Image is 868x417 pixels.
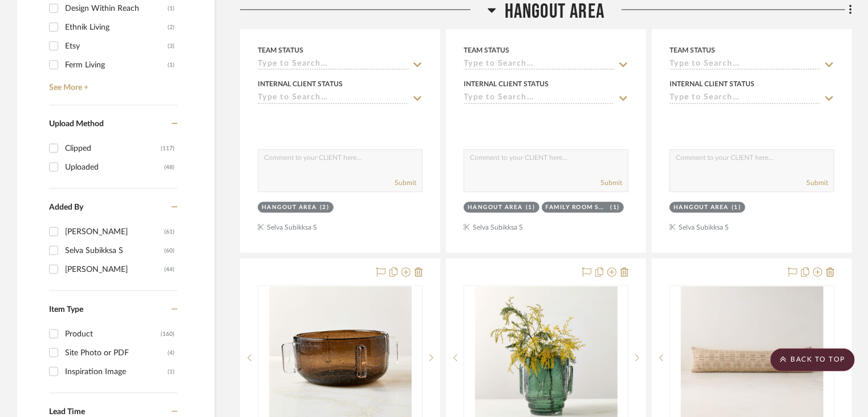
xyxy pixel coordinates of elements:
span: Added By [49,203,83,211]
input: Type to Search… [464,59,615,70]
div: Internal Client Status [464,79,549,89]
div: Internal Client Status [670,79,755,89]
div: Team Status [464,45,509,55]
div: (60) [164,242,175,260]
div: Ferm Living [65,56,168,74]
div: Team Status [258,45,303,55]
button: Submit [395,178,416,188]
div: (2) [168,18,175,37]
div: (1) [732,203,741,212]
div: Hangout Area [468,203,523,212]
div: Uploaded [65,158,164,177]
div: (61) [164,223,175,241]
div: Ethnik Living [65,18,168,37]
div: (1) [526,203,536,212]
input: Type to Search… [464,93,615,104]
div: Family Room Scheme 2 [546,203,608,212]
span: Upload Method [49,120,104,128]
span: Lead Time [49,408,85,416]
a: See More + [46,74,177,93]
div: Selva Subikksa S [65,242,164,260]
div: Hangout Area [262,203,317,212]
input: Type to Search… [670,59,821,70]
button: Submit [601,178,622,188]
div: Hangout Area [674,203,729,212]
div: Site Photo or PDF [65,344,168,362]
div: (160) [161,325,175,343]
span: Item Type [49,306,83,314]
div: [PERSON_NAME] [65,223,164,241]
div: Etsy [65,37,168,55]
div: (1) [168,56,175,74]
div: Team Status [670,45,715,55]
div: Inspiration Image [65,363,168,381]
div: [PERSON_NAME] [65,260,164,279]
div: (3) [168,37,175,55]
div: (117) [161,139,175,158]
input: Type to Search… [258,93,409,104]
div: Product [65,325,161,343]
div: (1) [168,363,175,381]
button: Submit [806,178,828,188]
div: (4) [168,344,175,362]
div: (2) [320,203,330,212]
div: Clipped [65,139,161,158]
input: Type to Search… [258,59,409,70]
div: (1) [611,203,620,212]
input: Type to Search… [670,93,821,104]
div: Internal Client Status [258,79,343,89]
div: (44) [164,260,175,279]
div: (48) [164,158,175,177]
scroll-to-top-button: BACK TO TOP [770,348,855,371]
